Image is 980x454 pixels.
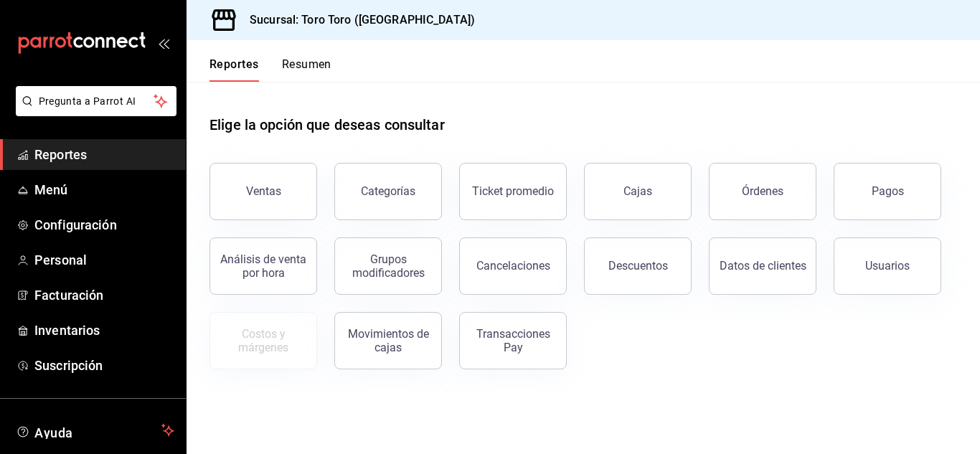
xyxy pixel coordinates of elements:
span: Reportes [34,145,174,164]
button: Transacciones Pay [459,312,567,369]
div: Cancelaciones [476,259,550,273]
div: navigation tabs [209,57,331,82]
div: Datos de clientes [720,259,806,273]
button: open_drawer_menu [158,37,169,49]
div: Ventas [246,184,281,198]
div: Costos y márgenes [219,327,308,354]
button: Ventas [209,163,317,220]
h1: Elige la opción que deseas consultar [209,114,445,136]
button: Datos de clientes [709,237,816,295]
div: Análisis de venta por hora [219,252,308,280]
button: Cancelaciones [459,237,567,295]
button: Grupos modificadores [334,237,442,295]
span: Suscripción [34,356,174,375]
span: Ayuda [34,422,156,439]
div: Grupos modificadores [344,252,433,280]
button: Descuentos [584,237,692,295]
button: Reportes [209,57,259,82]
button: Pagos [834,163,941,220]
span: Pregunta a Parrot AI [39,94,154,109]
div: Movimientos de cajas [344,327,433,354]
div: Usuarios [865,259,910,273]
div: Pagos [872,184,904,198]
h3: Sucursal: Toro Toro ([GEOGRAPHIC_DATA]) [238,11,475,29]
button: Resumen [282,57,331,82]
a: Cajas [584,163,692,220]
span: Configuración [34,215,174,235]
div: Ticket promedio [472,184,554,198]
button: Órdenes [709,163,816,220]
button: Análisis de venta por hora [209,237,317,295]
button: Contrata inventarios para ver este reporte [209,312,317,369]
button: Categorías [334,163,442,220]
span: Facturación [34,285,174,305]
span: Menú [34,180,174,199]
button: Movimientos de cajas [334,312,442,369]
div: Órdenes [742,184,783,198]
span: Personal [34,250,174,270]
div: Cajas [623,183,653,200]
button: Pregunta a Parrot AI [16,86,176,116]
button: Ticket promedio [459,163,567,220]
div: Categorías [361,184,415,198]
span: Inventarios [34,321,174,340]
div: Transacciones Pay [468,327,557,354]
a: Pregunta a Parrot AI [10,104,176,119]
div: Descuentos [608,259,668,273]
button: Usuarios [834,237,941,295]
